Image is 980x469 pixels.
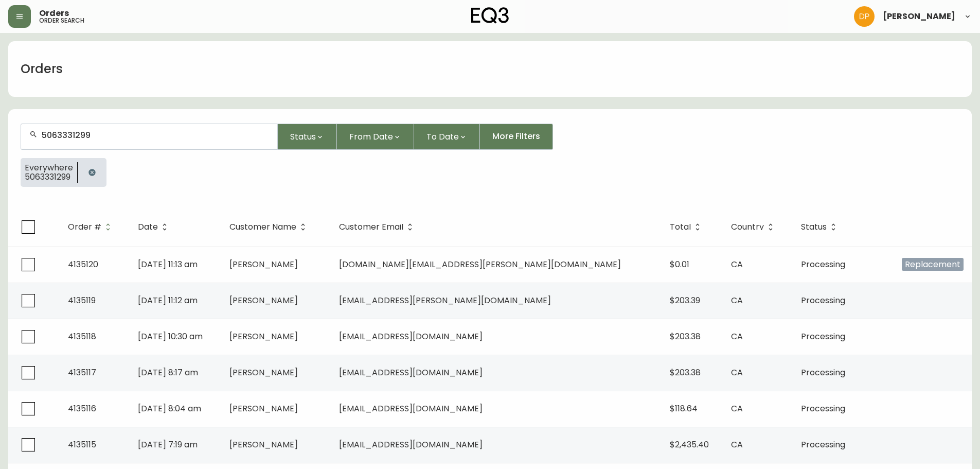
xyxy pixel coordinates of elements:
span: [PERSON_NAME] [229,258,298,270]
span: 4135119 [68,294,96,306]
span: Order # [68,224,101,230]
span: [PERSON_NAME] [883,12,955,21]
span: [PERSON_NAME] [229,439,298,450]
span: [PERSON_NAME] [229,403,298,414]
span: Processing [801,331,845,342]
span: Country [731,222,777,232]
span: [DATE] 7:19 am [138,439,198,450]
span: 4135115 [68,439,96,450]
button: More Filters [480,124,553,150]
span: Total [670,222,704,232]
span: Processing [801,403,845,414]
span: 4135117 [68,367,96,378]
input: Search [42,130,269,140]
span: Processing [801,439,845,450]
span: Processing [801,258,845,270]
span: More Filters [492,131,540,142]
span: Status [801,224,827,230]
span: Order # [68,222,115,232]
span: Customer Email [339,222,417,232]
span: [EMAIL_ADDRESS][DOMAIN_NAME] [339,403,483,414]
span: [DATE] 8:04 am [138,403,201,414]
span: $203.38 [670,331,701,342]
span: 4135118 [68,331,96,342]
span: [DATE] 10:30 am [138,331,203,342]
span: Replacement [902,258,964,271]
span: Customer Name [229,224,296,230]
span: [DOMAIN_NAME][EMAIL_ADDRESS][PERSON_NAME][DOMAIN_NAME] [339,258,621,270]
span: Everywhere [25,163,73,172]
span: [EMAIL_ADDRESS][DOMAIN_NAME] [339,439,483,450]
img: logo [471,7,509,24]
span: [PERSON_NAME] [229,294,298,306]
span: To Date [426,130,459,143]
span: Date [138,222,171,232]
span: From Date [349,130,393,143]
span: Processing [801,294,845,306]
span: [DATE] 11:13 am [138,258,198,270]
span: Country [731,224,764,230]
span: Status [290,130,316,143]
img: b0154ba12ae69382d64d2f3159806b19 [854,6,875,27]
span: $203.39 [670,294,700,306]
span: 5063331299 [25,172,73,182]
span: Processing [801,367,845,378]
button: From Date [337,124,414,150]
span: [EMAIL_ADDRESS][DOMAIN_NAME] [339,367,483,378]
span: CA [731,294,743,306]
span: [DATE] 8:17 am [138,367,198,378]
span: $203.38 [670,367,701,378]
span: $118.64 [670,403,698,414]
span: [DATE] 11:12 am [138,294,198,306]
span: Date [138,224,158,230]
span: 4135120 [68,258,98,270]
span: CA [731,258,743,270]
span: $0.01 [670,258,689,270]
span: CA [731,403,743,414]
h5: order search [39,18,84,24]
span: [EMAIL_ADDRESS][DOMAIN_NAME] [339,331,483,342]
span: $2,435.40 [670,439,709,450]
span: Total [670,224,691,230]
span: CA [731,367,743,378]
button: To Date [414,124,480,150]
span: Orders [39,9,69,18]
span: 4135116 [68,403,96,414]
h1: Orders [21,60,63,78]
span: CA [731,439,743,450]
span: Customer Email [339,224,403,230]
span: [PERSON_NAME] [229,331,298,342]
span: CA [731,331,743,342]
span: [EMAIL_ADDRESS][PERSON_NAME][DOMAIN_NAME] [339,294,551,306]
span: Status [801,222,840,232]
span: Customer Name [229,222,310,232]
button: Status [278,124,337,150]
span: [PERSON_NAME] [229,367,298,378]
